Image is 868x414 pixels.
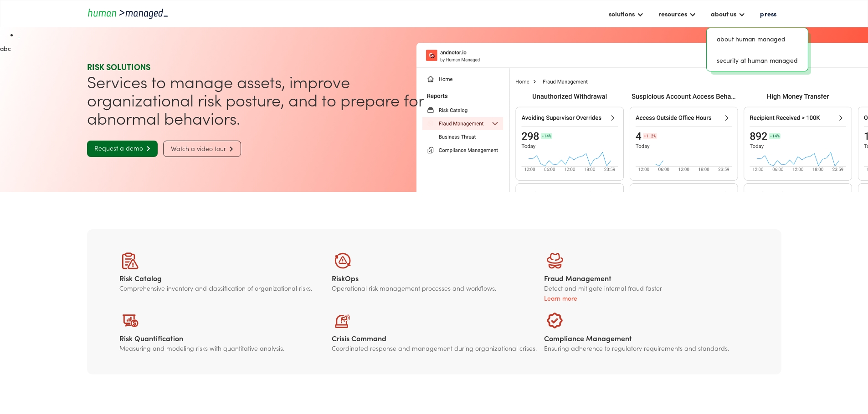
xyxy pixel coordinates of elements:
div: about us [711,8,736,19]
a: about human managed [710,32,804,46]
div: Ensuring adherence to regulatory requirements and standards. [544,344,749,352]
a: press [755,6,781,21]
a: Learn more [544,293,749,303]
div: Fraud Management [544,273,749,283]
div: resources [654,6,701,21]
div: Crisis Command [332,333,537,343]
div: Coordinated response and management during organizational crises. [332,344,537,352]
h1: Services to manage assets, improve organizational risk posture, and to prepare for abnormal behav... [87,72,431,127]
div: Compliance Management [544,333,749,343]
div: Operational risk management processes and workflows. [332,284,537,292]
div: resources [658,8,687,19]
div: Measuring and modeling risks with quantitative analysis. [119,344,324,352]
a: Request a demo [87,141,158,157]
div: Risk Quantification [119,333,324,343]
div: RISK SOLUTIONS [87,61,431,72]
div: about us [706,6,750,21]
a: home [87,7,169,20]
span:  [226,146,233,152]
a: security at human managed [710,53,804,67]
div: Detect and mitigate internal fraud faster [544,284,749,292]
div: solutions [604,6,648,21]
div: solutions [609,8,635,19]
div: Risk Catalog [119,273,324,283]
a: Watch a video tour [163,141,241,157]
div: Comprehensive inventory and classification of organizational risks. [119,284,324,292]
span:  [143,146,150,151]
div: RiskOps [332,273,537,283]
